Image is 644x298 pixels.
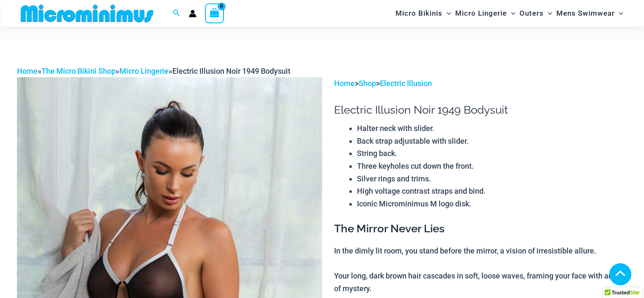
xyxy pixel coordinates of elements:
span: Menu Toggle [507,3,515,24]
li: Back strap adjustable with slider. [357,135,627,148]
h1: Electric Illusion Noir 1949 Bodysuit [334,103,627,117]
h3: The Mirror Never Lies [334,222,627,236]
span: Micro Bikinis [395,3,442,24]
span: Menu Toggle [615,3,623,24]
li: Three keyholes cut down the front. [357,160,627,173]
p: > > [334,77,627,90]
li: Silver rings and trims. [357,173,627,185]
li: High voltage contrast straps and bind. [357,185,627,198]
li: String back. [357,147,627,160]
a: Mens SwimwearMenu ToggleMenu Toggle [554,3,625,24]
nav: Site Navigation [392,1,627,25]
a: Home [17,67,38,75]
a: Search icon link [173,8,180,19]
a: Micro BikinisMenu ToggleMenu Toggle [393,3,453,24]
img: MM SHOP LOGO FLAT [17,4,157,23]
a: Electric Illusion [380,79,432,88]
span: Mens Swimwear [556,3,615,24]
li: Halter neck with slider. [357,122,627,135]
a: Shop [359,79,376,88]
li: Iconic Microminimus M logo disk. [357,198,627,210]
span: Electric Illusion Noir 1949 Bodysuit [172,67,290,75]
a: Micro LingerieMenu ToggleMenu Toggle [453,3,517,24]
a: Micro Lingerie [119,67,169,75]
a: Account icon link [189,10,196,17]
a: OutersMenu ToggleMenu Toggle [517,3,554,24]
a: The Micro Bikini Shop [41,67,116,75]
span: Outers [520,3,544,24]
span: Menu Toggle [544,3,552,24]
span: Menu Toggle [442,3,451,24]
a: View Shopping Cart, empty [205,3,224,23]
a: Home [334,79,355,88]
span: Micro Lingerie [455,3,507,24]
span: » » » [17,67,290,75]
